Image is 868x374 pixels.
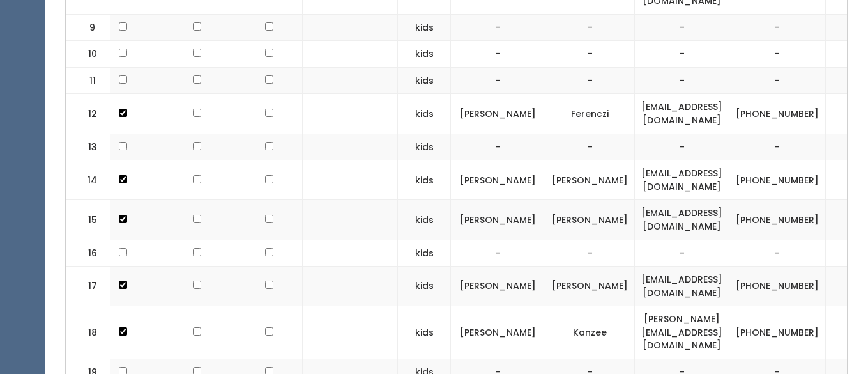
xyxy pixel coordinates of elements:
td: [PHONE_NUMBER] [729,306,826,359]
td: [PHONE_NUMBER] [729,200,826,240]
td: - [635,14,729,41]
td: [PERSON_NAME] [545,200,635,240]
td: - [729,134,826,160]
td: - [635,67,729,94]
td: [PHONE_NUMBER] [729,94,826,134]
td: - [545,67,635,94]
td: [EMAIL_ADDRESS][DOMAIN_NAME] [635,94,729,134]
td: - [729,67,826,94]
td: - [451,134,545,160]
td: - [635,134,729,160]
td: - [451,67,545,94]
td: [PERSON_NAME][EMAIL_ADDRESS][DOMAIN_NAME] [635,306,729,359]
td: [PERSON_NAME] [451,160,545,200]
td: - [545,134,635,160]
td: [PERSON_NAME] [545,160,635,200]
td: 12 [66,94,110,134]
td: [PERSON_NAME] [451,306,545,359]
td: [EMAIL_ADDRESS][DOMAIN_NAME] [635,160,729,200]
td: [PERSON_NAME] [545,267,635,306]
td: kids [398,200,451,240]
td: - [451,41,545,68]
td: - [729,41,826,68]
td: [EMAIL_ADDRESS][DOMAIN_NAME] [635,200,729,240]
td: kids [398,240,451,267]
td: - [451,14,545,41]
td: [PERSON_NAME] [451,94,545,134]
td: 10 [66,41,110,68]
td: [PHONE_NUMBER] [729,160,826,200]
td: - [451,240,545,267]
td: kids [398,134,451,160]
td: - [635,41,729,68]
td: [PERSON_NAME] [451,267,545,306]
td: [EMAIL_ADDRESS][DOMAIN_NAME] [635,267,729,306]
td: 9 [66,14,110,41]
td: 14 [66,160,110,200]
td: 16 [66,240,110,267]
td: kids [398,160,451,200]
td: - [729,14,826,41]
td: 11 [66,67,110,94]
td: 15 [66,200,110,240]
td: - [545,14,635,41]
td: 17 [66,267,110,306]
td: kids [398,94,451,134]
td: - [729,240,826,267]
td: Ferenczi [545,94,635,134]
td: kids [398,67,451,94]
td: 18 [66,306,110,359]
td: - [545,240,635,267]
td: kids [398,306,451,359]
td: kids [398,41,451,68]
td: [PHONE_NUMBER] [729,267,826,306]
td: 13 [66,134,110,160]
td: kids [398,14,451,41]
td: Kanzee [545,306,635,359]
td: - [635,240,729,267]
td: [PERSON_NAME] [451,200,545,240]
td: kids [398,267,451,306]
td: - [545,41,635,68]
